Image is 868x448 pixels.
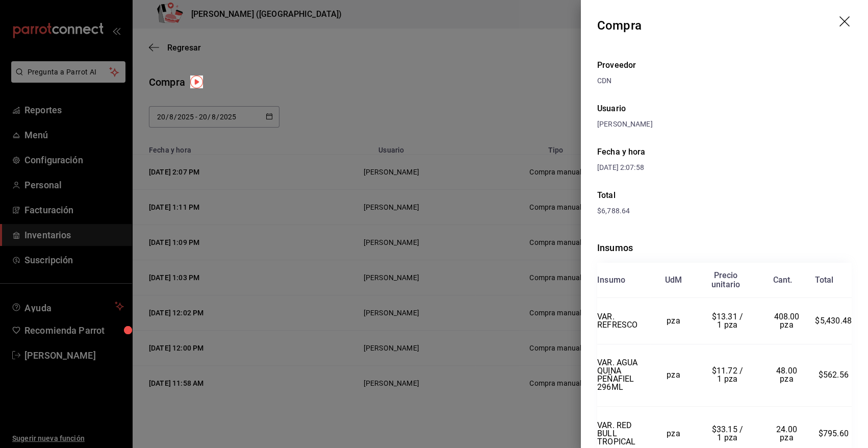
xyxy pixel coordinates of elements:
td: pza [650,344,697,407]
div: UdM [665,276,682,285]
td: VAR. AGUA QUINA PEÑAFIEL 296ML [597,344,650,407]
div: CDN [597,76,852,86]
span: 24.00 pza [776,425,799,442]
span: $5,430.48 [815,316,852,326]
span: $11.72 / 1 pza [712,366,746,384]
td: pza [650,298,697,344]
div: Insumo [597,276,625,285]
td: VAR. REFRESCO [597,298,650,344]
div: Insumos [597,241,852,255]
div: [DATE] 2:07:58 [597,162,725,173]
span: 408.00 pza [774,312,802,330]
span: $13.31 / 1 pza [712,312,746,330]
span: 48.00 pza [776,366,799,384]
button: drag [839,16,852,29]
div: Total [597,189,852,202]
div: Usuario [597,103,852,115]
span: $795.60 [819,429,849,438]
div: Fecha y hora [597,146,725,158]
span: $562.56 [819,370,849,380]
div: Compra [597,16,642,35]
div: [PERSON_NAME] [597,119,852,130]
span: $33.15 / 1 pza [712,425,746,442]
img: Tooltip marker [190,76,203,88]
div: Total [815,276,833,285]
div: Precio unitario [711,271,740,289]
div: Cant. [773,276,792,285]
span: $6,788.64 [597,207,630,215]
div: Proveedor [597,59,852,71]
